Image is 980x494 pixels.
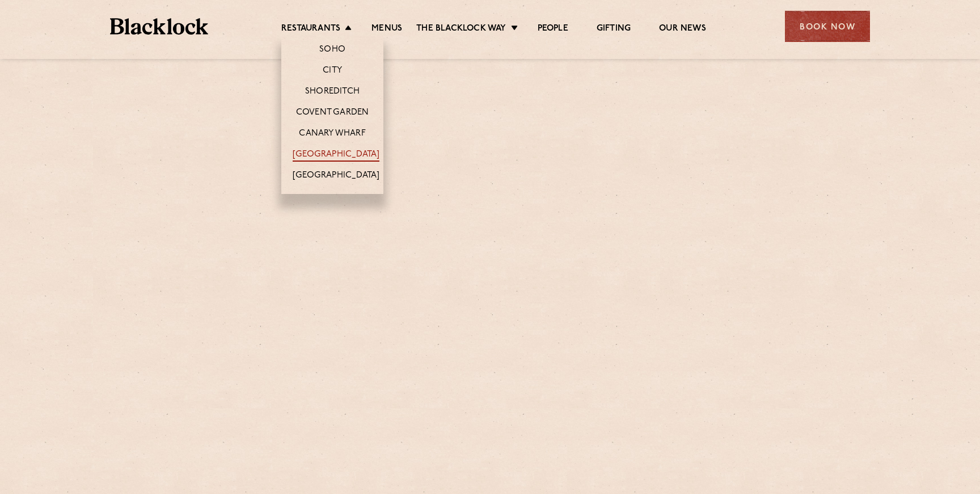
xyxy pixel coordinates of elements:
a: Restaurants [281,23,340,36]
a: Canary Wharf [299,128,365,141]
a: Our News [659,23,706,36]
a: Covent Garden [296,107,369,120]
a: Gifting [597,23,631,36]
a: People [538,23,568,36]
a: [GEOGRAPHIC_DATA] [293,170,379,183]
a: City [323,65,342,78]
img: BL_Textured_Logo-footer-cropped.svg [110,18,208,35]
a: [GEOGRAPHIC_DATA] [293,149,379,162]
div: Book Now [785,11,870,42]
a: Menus [371,23,402,36]
a: Shoreditch [305,86,360,99]
a: Soho [319,44,345,57]
a: The Blacklock Way [416,23,506,36]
